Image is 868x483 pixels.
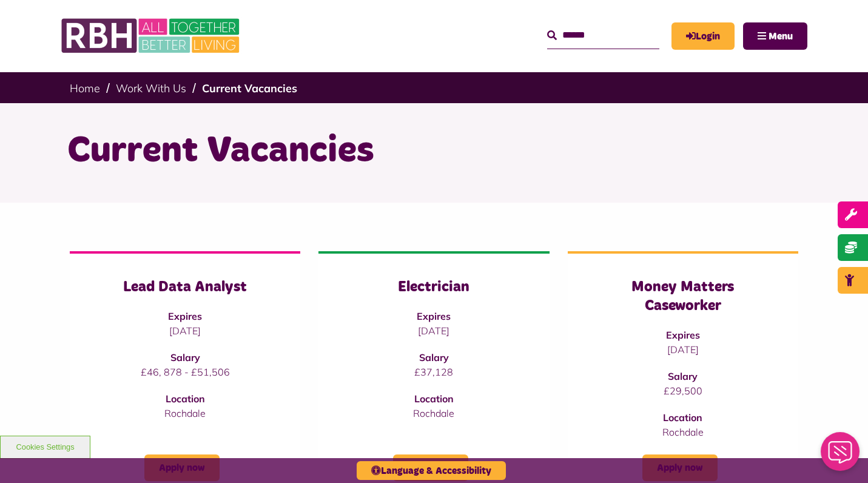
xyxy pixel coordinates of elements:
a: Apply now [642,454,718,481]
a: Apply now [393,454,468,481]
span: Menu [769,32,793,41]
input: Search [547,22,659,49]
p: Rochdale [94,406,276,421]
strong: Expires [666,329,700,341]
strong: Salary [668,370,698,382]
strong: Salary [419,351,449,363]
h3: Lead Data Analyst [94,278,276,297]
a: Apply now [144,454,220,481]
button: search [547,29,557,43]
button: Navigation [743,22,807,50]
p: [DATE] [343,323,525,338]
a: Work With Us [116,81,186,95]
p: Rochdale [592,425,774,439]
a: MyRBH [671,22,735,50]
a: Current Vacancies [202,81,297,95]
strong: Location [166,393,205,405]
p: Rochdale [343,406,525,421]
p: [DATE] [94,323,276,338]
h3: Electrician [343,278,525,297]
p: £46, 878 - £51,506 [94,365,276,379]
h1: Current Vacancies [67,127,801,175]
strong: Expires [417,310,451,322]
strong: Location [663,411,702,424]
img: RBH [61,12,243,59]
p: [DATE] [592,342,774,357]
h3: Money Matters Caseworker [592,278,774,316]
p: £37,128 [343,365,525,379]
iframe: Netcall Web Assistant for live chat [813,428,868,483]
button: Language & Accessibility [357,461,506,480]
strong: Location [414,393,454,405]
p: £29,500 [592,383,774,398]
a: Home [70,81,100,95]
strong: Expires [168,310,202,322]
strong: Salary [170,351,200,363]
